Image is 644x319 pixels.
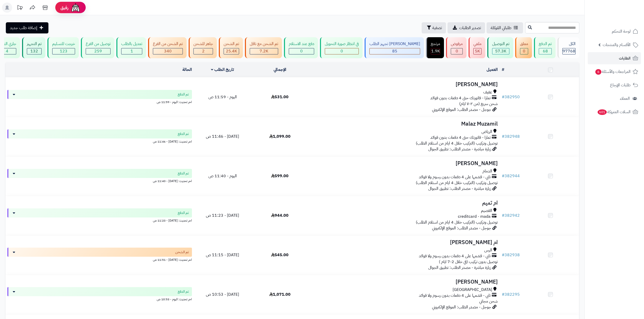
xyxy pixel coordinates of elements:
[523,48,525,54] span: 0
[474,48,481,54] div: 5018
[619,55,631,62] span: الطلبات
[7,217,192,223] div: اخر تحديث: [DATE] - 11:23 ص
[481,129,492,135] span: الرياض
[311,240,498,245] h3: ام [PERSON_NAME]
[153,41,183,47] div: تم الشحن من الفرع
[502,67,504,73] a: #
[425,37,445,58] a: مرتجع 1.9K
[483,89,492,95] span: عفيف
[487,22,523,33] a: طلباتي المُوكلة
[563,48,575,54] span: 97768
[486,37,514,58] a: تم التوصيل 57.3K
[178,92,189,97] span: تم الدفع
[502,212,520,218] a: #382942
[289,41,314,47] div: دفع عند الاستلام
[431,41,440,47] div: مرتجع
[459,101,498,107] span: شحن سريع (من ٢-٧ ايام)
[588,52,641,64] a: الطلبات
[178,210,189,215] span: تم الدفع
[473,41,481,47] div: ملغي
[502,173,520,179] a: #382944
[451,48,462,54] div: 0
[224,48,239,54] div: 25368
[588,106,641,118] a: السلات المتروكة601
[325,41,359,47] div: في انتظار صورة التحويل
[562,41,576,47] div: الكل
[370,48,420,54] div: 85
[131,48,133,54] span: 1
[492,48,509,54] div: 57284
[30,48,38,54] span: 132
[502,291,520,297] a: #382295
[271,212,289,218] span: 944.00
[428,265,491,271] span: زيارة مباشرة - مصدر الطلب: تطبيق الجوال
[557,37,580,58] a: الكل97768
[7,257,192,262] div: اخر تحديث: [DATE] - 11:51 ص
[502,133,520,139] a: #382948
[432,25,442,31] span: تصفية
[448,22,485,33] a: تصدير الطلبات
[206,252,239,258] span: [DATE] - 11:15 ص
[86,41,111,47] div: توصيل من الفرع
[543,48,548,54] span: 68
[612,28,631,35] span: لوحة التحكم
[484,247,492,253] span: الرس
[588,92,641,105] a: العملاء
[588,66,641,78] a: المراجعات والأسئلة6
[514,37,533,58] a: معلق 0
[52,48,75,54] div: 123
[178,131,189,136] span: تم الدفع
[428,186,491,192] span: زيارة مباشرة - مصدر الطلب: تطبيق الجوال
[244,37,283,58] a: تم الشحن مع ناقل 7.2K
[502,252,520,258] a: #382938
[597,108,631,115] span: السلات المتروكة
[178,171,189,176] span: تم الدفع
[60,48,67,54] span: 123
[419,174,491,180] span: تابي - قسّمها على 4 دفعات بدون رسوم ولا فوائد
[250,41,278,47] div: تم الشحن مع ناقل
[428,146,491,152] span: زيارة مباشرة - مصدر الطلب: تطبيق الجوال
[271,252,289,258] span: 545.00
[620,95,630,102] span: العملاء
[52,41,75,47] div: خرجت للتسليم
[597,109,607,115] span: 601
[208,173,237,179] span: اليوم - 11:40 ص
[392,48,397,54] span: 85
[10,25,37,31] span: إضافة طلب جديد
[319,37,364,58] a: في انتظار صورة التحويل 0
[27,48,41,54] div: 132
[495,48,506,54] span: 57.3K
[311,161,498,166] h3: [PERSON_NAME]
[588,79,641,91] a: طلبات الإرجاع
[492,41,509,47] div: تم التوصيل
[218,37,244,58] a: تم الشحن 25.4K
[439,259,498,265] span: توصيل بدون تركيب (في خلال 2-7 ايام )
[453,287,492,293] span: [GEOGRAPHIC_DATA]
[419,253,491,259] span: تابي - قسّمها على 4 دفعات بدون رسوم ولا فوائد
[588,25,641,37] a: لوحة التحكم
[86,48,110,54] div: 259
[416,219,498,225] span: توصيل وتركيب (التركيب خلال 4 ايام من استلام الطلب)
[416,140,498,146] span: توصيل وتركيب (التركيب خلال 4 ايام من استلام الطلب)
[422,22,446,33] button: تصفية
[539,41,552,47] div: تم الدفع
[94,48,102,54] span: 259
[430,95,491,101] span: تمارا - فاتورتك حتى 4 دفعات بدون فوائد
[419,293,491,298] span: تابي - قسّمها على 4 دفعات بدون رسوم ولا فوائد
[70,3,81,13] img: ai-face.png
[595,69,602,75] span: 6
[311,200,498,206] h3: ام تميم
[364,37,425,58] a: [PERSON_NAME] تجهيز الطلب 85
[610,4,639,14] img: logo-2.png
[271,94,289,100] span: 531.00
[283,37,319,58] a: دفع عند الاستلام 0
[595,68,631,75] span: المراجعات والأسئلة
[188,37,218,58] a: جاهز للشحن 2
[300,48,303,54] span: 0
[520,48,528,54] div: 0
[502,94,505,100] span: #
[7,296,192,302] div: اخر تحديث: اليوم - 10:53 ص
[459,25,481,31] span: تصدير الطلبات
[369,41,420,47] div: [PERSON_NAME] تجهيز الطلب
[432,225,491,231] span: جوجل - مصدر الطلب: الموقع الإلكتروني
